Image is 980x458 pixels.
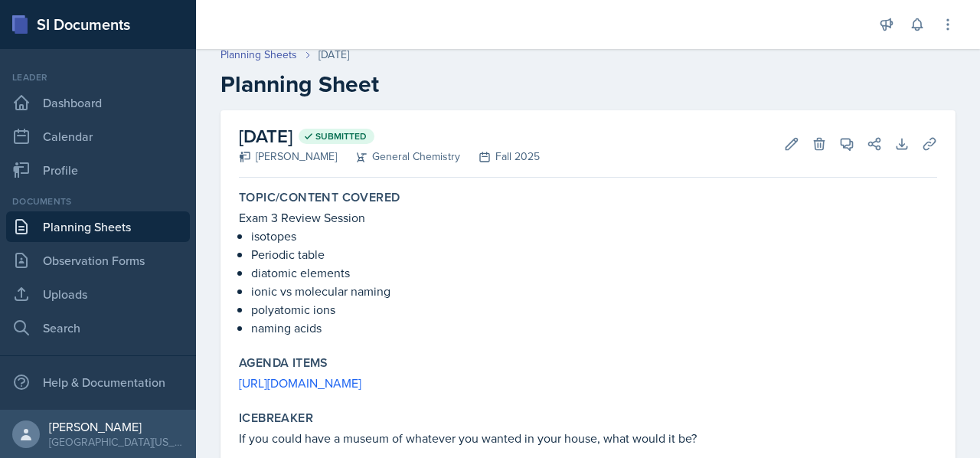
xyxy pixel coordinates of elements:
[6,367,190,397] div: Help & Documentation
[6,211,190,242] a: Planning Sheets
[251,245,937,263] p: Periodic table
[239,190,400,205] label: Topic/Content Covered
[460,149,540,165] div: Fall 2025
[6,195,190,208] div: Documents
[239,355,328,371] label: Agenda items
[6,245,190,276] a: Observation Forms
[49,419,184,434] div: [PERSON_NAME]
[6,312,190,343] a: Search
[318,47,349,63] div: [DATE]
[315,130,367,142] span: Submitted
[251,300,937,319] p: polyatomic ions
[251,319,937,337] p: naming acids
[239,411,313,426] label: Icebreaker
[6,155,190,185] a: Profile
[220,70,955,98] h2: Planning Sheet
[239,429,937,447] p: If you could have a museum of whatever you wanted in your house, what would it be?
[6,279,190,309] a: Uploads
[6,70,190,84] div: Leader
[6,87,190,118] a: Dashboard
[239,123,540,150] h2: [DATE]
[251,263,937,282] p: diatomic elements
[6,121,190,152] a: Calendar
[251,227,937,245] p: isotopes
[239,149,337,165] div: [PERSON_NAME]
[337,149,460,165] div: General Chemistry
[251,282,937,300] p: ionic vs molecular naming
[239,208,937,227] p: Exam 3 Review Session
[49,434,184,450] div: [GEOGRAPHIC_DATA][US_STATE]
[239,375,361,391] a: [URL][DOMAIN_NAME]
[220,47,297,63] a: Planning Sheets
